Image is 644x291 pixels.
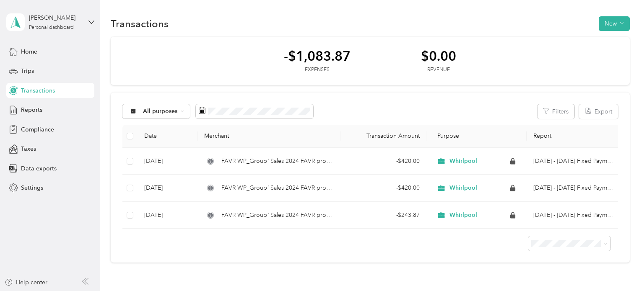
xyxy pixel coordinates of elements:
[449,211,477,219] span: Whirlpool
[433,132,460,139] span: Purpose
[340,125,426,148] th: Transaction Amount
[221,211,334,220] span: FAVR WP_Group1Sales 2024 FAVR program
[421,49,456,63] div: $0.00
[5,278,47,287] button: Help center
[29,13,81,22] div: [PERSON_NAME]
[143,108,178,114] span: All purposes
[138,125,197,148] th: Date
[21,164,57,173] span: Data exports
[284,49,351,63] div: -$1,083.87
[197,125,340,148] th: Merchant
[111,19,169,28] h1: Transactions
[221,183,334,193] span: FAVR WP_Group1Sales 2024 FAVR program
[221,157,334,166] span: FAVR WP_Group1Sales 2024 FAVR program
[538,104,574,119] button: Filters
[284,66,351,74] div: Expenses
[347,211,420,220] div: - $243.87
[449,184,477,192] span: Whirlpool
[597,244,644,291] iframe: Everlance-gr Chat Button Frame
[527,125,622,148] th: Report
[527,202,622,229] td: Aug 1 - 31, 2025 Fixed Payment
[527,175,622,202] td: Aug 1 - 31, 2025 Fixed Payment
[21,125,54,134] span: Compliance
[579,104,618,119] button: Export
[29,25,74,30] div: Personal dashboard
[347,157,420,166] div: - $420.00
[347,183,420,193] div: - $420.00
[21,86,55,95] span: Transactions
[449,157,477,165] span: Whirlpool
[138,148,197,175] td: [DATE]
[21,67,34,75] span: Trips
[21,144,36,153] span: Taxes
[421,66,456,74] div: Revenue
[138,202,197,229] td: [DATE]
[527,148,622,175] td: Sep 1 - 30, 2025 Fixed Payment
[21,47,37,56] span: Home
[138,175,197,202] td: [DATE]
[21,183,43,192] span: Settings
[599,16,630,31] button: New
[21,106,42,114] span: Reports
